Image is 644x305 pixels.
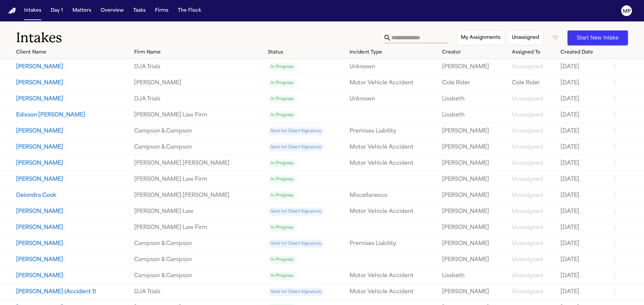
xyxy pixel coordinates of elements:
button: Intakes [21,5,44,17]
button: The Flock [175,5,204,17]
a: View details for Lorita Saldana [350,79,437,87]
a: View details for Corwin Sparks [16,224,129,232]
span: In Progress [268,175,296,183]
a: View details for Deiondra Cook [134,192,263,200]
div: Assigned To [512,49,555,56]
a: View details for Rodney Simpson [134,256,263,264]
button: View details for Janice Oakes [16,127,129,135]
a: View details for Susan White [442,159,506,167]
a: View details for Rodney Simpson [442,256,506,264]
a: View details for Bonita Atkinson [560,240,606,248]
a: View details for Tyrone Benton [560,143,606,151]
a: View details for Susan White [512,159,555,167]
a: View details for Corwin Sparks [560,224,606,232]
a: View details for Lorita Saldana [442,79,506,87]
div: Creator [442,49,506,56]
span: Unassigned [512,225,543,230]
button: View details for Lorita Saldana [16,79,129,87]
button: View details for Kristen Schultz [16,208,129,216]
a: View details for Bonita Atkinson [442,240,506,248]
a: View details for Corwin Sparks [134,224,263,232]
a: View details for Lorita Saldana [512,79,555,87]
a: View details for Denis Leal [442,63,506,71]
a: View details for Daniel Hudson [350,272,437,280]
a: View details for Lorita Saldana [268,79,344,87]
a: View details for Lorita Saldana [134,79,263,87]
button: Tasks [130,5,148,17]
span: In Progress [268,159,296,167]
button: Start New Intake [568,30,628,45]
a: View details for Ashley Forcum (Accident 1) [134,288,263,296]
a: View details for Janice Oakes [268,127,344,135]
a: View details for Bonita Atkinson [512,240,555,248]
a: Home [8,8,16,14]
button: Overview [98,5,126,17]
a: View details for Cristal Garcia [512,175,555,183]
a: View details for Edixson Figuereo Beltre [560,111,606,119]
span: In Progress [268,111,296,119]
span: Unassigned [512,161,543,166]
span: Unassigned [512,177,543,182]
a: View details for Erick Hill [16,95,129,103]
a: View details for Deiondra Cook [512,192,555,200]
a: View details for Bonita Atkinson [16,240,129,248]
span: In Progress [268,192,296,200]
a: View details for Corwin Sparks [268,223,344,232]
a: View details for Daniel Hudson [268,272,344,280]
a: View details for Janice Oakes [560,127,606,135]
a: View details for Erick Hill [442,95,506,103]
button: View details for Edixson Figuereo Beltre [16,111,129,119]
a: View details for Edixson Figuereo Beltre [268,111,344,119]
text: MP [623,9,631,14]
a: View details for Susan White [560,159,606,167]
h1: Intakes [16,29,383,46]
span: In Progress [268,224,296,232]
div: Status [268,49,344,56]
a: View details for Erick Hill [560,95,606,103]
a: View details for Erick Hill [134,95,263,103]
button: Matters [70,5,94,17]
span: Unassigned [512,145,543,150]
span: Unassigned [512,257,543,262]
span: Sent for Client Signature [268,240,324,248]
a: View details for Susan White [268,159,344,167]
a: View details for Ashley Forcum (Accident 1) [350,288,437,296]
a: View details for Janice Oakes [512,127,555,135]
a: View details for Tyrone Benton [268,143,344,151]
a: View details for Edixson Figuereo Beltre [134,111,263,119]
a: View details for Daniel Hudson [560,272,606,280]
a: View details for Tyrone Benton [512,143,555,151]
a: View details for Tyrone Benton [134,143,263,151]
a: View details for Deiondra Cook [560,192,606,200]
span: Unassigned [512,241,543,246]
a: View details for Bonita Atkinson [268,239,344,248]
a: View details for Cristal Garcia [134,175,263,183]
a: View details for Kristen Schultz [134,208,263,216]
a: View details for Bonita Atkinson [350,240,437,248]
a: View details for Kristen Schultz [268,207,344,216]
a: View details for Ashley Forcum (Accident 1) [442,288,506,296]
a: View details for Deiondra Cook [350,192,437,200]
button: View details for Tyrone Benton [16,143,129,151]
button: Unassigned [507,30,543,45]
a: View details for Cristal Garcia [16,175,129,183]
a: View details for Deiondra Cook [16,192,129,200]
button: My Assignments [457,30,505,45]
img: Finch Logo [8,8,16,14]
a: View details for Rodney Simpson [512,256,555,264]
a: View details for Rodney Simpson [268,255,344,264]
button: Firms [152,5,171,17]
a: View details for Rodney Simpson [560,256,606,264]
a: View details for Kristen Schultz [350,208,437,216]
button: View details for Ashley Forcum (Accident 1) [16,288,129,296]
span: Sent for Client Signature [268,288,324,296]
a: View details for Denis Leal [512,63,555,71]
a: View details for Denis Leal [560,63,606,71]
a: View details for Deiondra Cook [442,192,506,200]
